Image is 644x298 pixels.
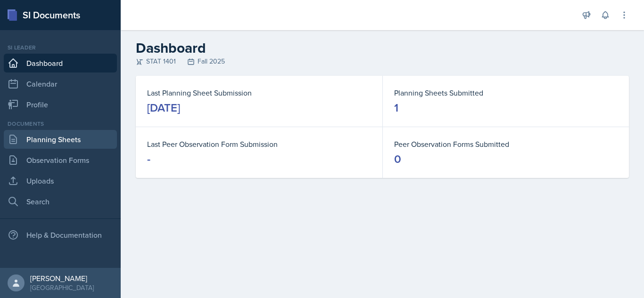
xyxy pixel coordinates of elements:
[4,43,117,52] div: Si leader
[394,138,618,150] dt: Peer Observation Forms Submitted
[30,274,94,283] div: [PERSON_NAME]
[136,40,629,56] h2: Dashboard
[4,130,117,149] a: Planning Sheets
[4,226,117,244] div: Help & Documentation
[394,100,398,115] div: 1
[147,138,371,150] dt: Last Peer Observation Form Submission
[147,100,180,115] div: [DATE]
[4,151,117,169] a: Observation Forms
[4,192,117,211] a: Search
[147,87,371,98] dt: Last Planning Sheet Submission
[30,283,94,292] div: [GEOGRAPHIC_DATA]
[394,87,618,98] dt: Planning Sheets Submitted
[147,152,150,167] div: -
[4,74,117,93] a: Calendar
[4,171,117,190] a: Uploads
[4,54,117,72] a: Dashboard
[394,152,401,167] div: 0
[4,120,117,128] div: Documents
[136,56,629,66] div: STAT 1401 Fall 2025
[4,95,117,114] a: Profile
